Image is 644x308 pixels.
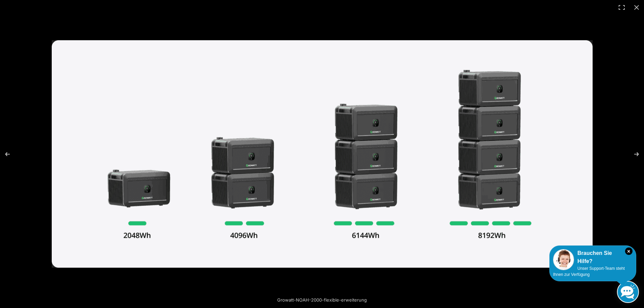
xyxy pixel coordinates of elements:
img: growatt noah 2000 flexible erweiterung scaled [52,40,593,268]
img: Customer service [553,249,574,270]
span: Unser Support-Team steht Ihnen zur Verfügung [553,266,625,277]
div: Brauchen Sie Hilfe? [553,249,633,265]
div: Growatt-NOAH-2000-flexible-erweiterung [251,293,393,307]
i: Schließen [625,247,633,255]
